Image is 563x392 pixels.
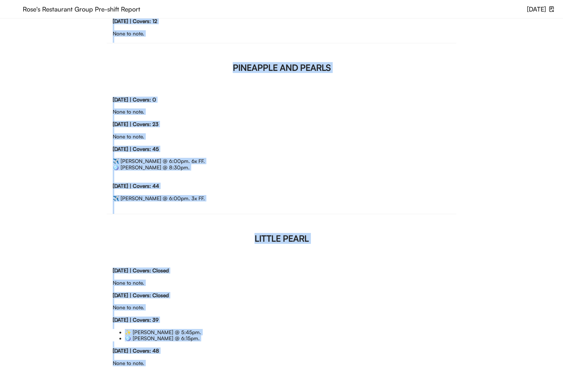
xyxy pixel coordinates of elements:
[255,233,309,244] strong: LITTLE PEARL
[113,267,169,274] strong: [DATE] | Covers: Closed
[233,62,331,73] strong: PINEAPPLE AND PEARLS
[113,347,159,354] strong: [DATE] | Covers: 48
[23,6,527,12] div: Rose's Restaurant Group Pre-shift Report
[113,183,450,214] div: ✈️️ [PERSON_NAME] @ 6:00pm. 3x FF.
[113,18,450,43] div: None to note.
[113,96,156,103] strong: [DATE] | Covers: 0
[113,317,158,323] strong: [DATE] | Covers: 39
[8,2,18,15] img: yH5BAEAAAAALAAAAAABAAEAAAIBRAA7
[113,146,159,152] strong: [DATE] | Covers: 45
[113,267,450,292] div: None to note.
[113,292,450,317] div: None to note.
[113,348,450,373] div: None to note.
[113,121,158,127] strong: [DATE] | Covers: 23
[125,329,450,335] li: ✨ [PERSON_NAME] @ 5:45pm.
[113,292,169,298] strong: [DATE] | Covers: Closed
[113,18,157,24] strong: [DATE] | Covers: 12
[113,97,450,121] div: None to note.
[527,6,546,12] div: [DATE]
[113,121,450,146] div: None to note.
[125,335,450,341] li: 🪩 [PERSON_NAME] @ 6:15pm.
[113,146,450,183] div: ✈️️ [PERSON_NAME] @ 6:00pm. 6x FF. 🪩 [PERSON_NAME] @ 8:30pm.
[548,6,555,12] img: file-download-02.svg
[113,183,159,189] strong: [DATE] | Covers: 44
